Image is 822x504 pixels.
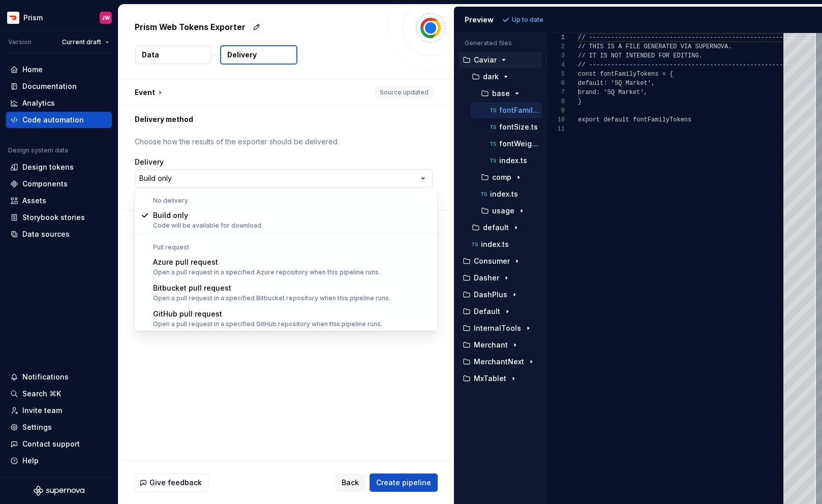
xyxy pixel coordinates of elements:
span: Bitbucket pull request [153,283,231,292]
div: Open a pull request in a specified GitHub repository when this pipeline runs. [153,320,382,328]
span: Build only [153,211,188,219]
div: Open a pull request in a specified Azure repository when this pipeline runs. [153,268,380,276]
div: Pull request [137,243,436,251]
span: Azure pull request [153,258,218,266]
div: Code will be available for download. [153,222,263,230]
span: GitHub pull request [153,309,222,318]
div: No delivery [137,197,436,205]
div: Open a pull request in a specified Bitbucket repository when this pipeline runs. [153,294,390,302]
